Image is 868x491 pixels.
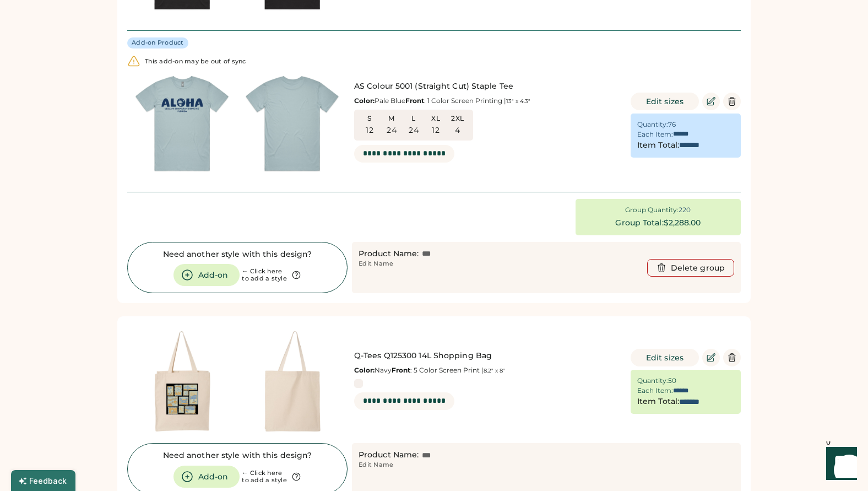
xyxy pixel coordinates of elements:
[637,376,668,385] div: Quantity:
[668,120,676,129] div: 76
[679,206,691,214] div: 220
[637,130,673,139] div: Each Item:
[237,68,348,179] img: generate-image
[723,93,741,110] button: Delete
[455,125,460,136] div: 4
[163,249,312,260] div: Need another style with this design?
[354,96,621,105] div: Pale Blue : 1 Color Screen Printing |
[484,367,505,374] font: 8.2" x 8"
[359,260,393,268] div: Edit Name
[242,470,287,485] div: ← Click here to add a style
[237,326,348,436] img: generate-image
[432,125,440,136] div: 12
[405,114,422,123] div: L
[354,350,621,361] div: Q-Tees Q125300 14L Shopping Bag
[173,264,240,286] button: Add-on
[145,58,246,66] div: This add-on may be out of sync
[506,98,530,105] font: 13" x 4.3"
[383,114,400,123] div: M
[132,39,184,47] div: Add-on Product
[127,68,237,179] img: generate-image
[637,396,679,407] div: Item Total:
[359,249,419,260] div: Product Name:
[637,140,679,151] div: Item Total:
[405,96,424,105] strong: Front
[702,349,720,366] button: Edit Product
[127,326,237,436] img: generate-image
[361,114,378,123] div: S
[637,386,673,395] div: Each Item:
[668,376,676,385] div: 50
[163,450,312,461] div: Need another style with this design?
[366,125,373,136] div: 12
[409,125,419,136] div: 24
[631,93,699,110] button: Edit sizes
[647,259,734,277] button: Delete group
[816,441,863,489] iframe: Front Chat
[615,218,663,229] div: Group Total:
[354,96,375,105] strong: Color:
[173,466,240,488] button: Add-on
[387,125,397,136] div: 24
[625,206,679,214] div: Group Quantity:
[702,93,720,110] button: Edit Product
[664,218,701,229] div: $2,288.00
[392,366,410,374] strong: Front
[242,268,287,283] div: ← Click here to add a style
[354,81,621,92] div: AS Colour 5001 (Straight Cut) Staple Tee
[631,349,699,366] button: Edit sizes
[359,450,419,461] div: Product Name:
[354,366,621,375] div: Navy : 5 Color Screen Print |
[637,120,668,129] div: Quantity:
[427,114,444,123] div: XL
[449,114,466,123] div: 2XL
[359,461,393,470] div: Edit Name
[354,366,375,374] strong: Color:
[723,349,741,366] button: Delete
